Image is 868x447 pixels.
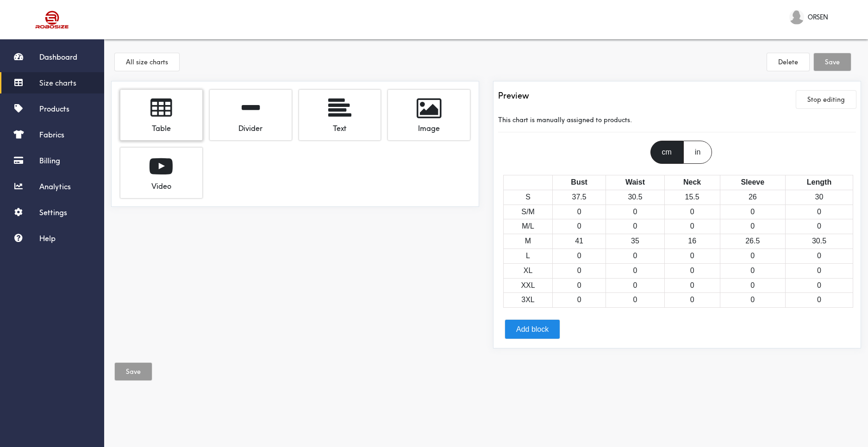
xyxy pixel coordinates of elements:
td: 0 [606,263,664,278]
div: in [683,141,712,164]
td: 0 [553,248,606,263]
td: 30 [786,190,853,205]
td: 0 [720,205,785,219]
div: Divider [217,120,285,133]
td: 0 [606,278,664,293]
div: Table [127,120,195,133]
div: Video [127,178,195,191]
td: 0 [606,205,664,219]
td: S [504,190,553,205]
div: Text [306,120,374,133]
td: 0 [720,293,785,308]
td: 0 [553,293,606,308]
td: 0 [786,293,853,308]
td: 37.5 [553,190,606,205]
td: XXL [504,278,553,293]
h3: Preview [498,91,529,101]
td: 15.5 [664,190,720,205]
button: Save [814,53,851,71]
td: 0 [606,219,664,234]
td: 0 [553,263,606,278]
td: 0 [720,219,785,234]
span: Size charts [39,78,76,87]
th: Sleeve [720,175,785,190]
button: All size charts [115,53,179,71]
td: XL [504,263,553,278]
td: 30.5 [786,234,853,249]
span: Fabrics [39,130,64,139]
th: Waist [606,175,664,190]
td: 0 [786,219,853,234]
span: Analytics [39,182,71,191]
button: Stop editing [796,91,856,108]
button: Add block [505,320,560,339]
img: ORSEN [789,10,804,25]
td: M/L [504,219,553,234]
td: 0 [664,205,720,219]
td: 26 [720,190,785,205]
td: 0 [606,248,664,263]
span: Dashboard [39,52,77,62]
td: 0 [553,219,606,234]
td: 16 [664,234,720,249]
td: L [504,248,553,263]
td: 30.5 [606,190,664,205]
span: Billing [39,156,60,165]
span: ORSEN [808,12,828,22]
td: S/M [504,205,553,219]
td: 35 [606,234,664,249]
div: Image [395,120,463,133]
td: 0 [786,263,853,278]
span: Products [39,104,69,113]
td: 0 [664,278,720,293]
th: Bust [553,175,606,190]
span: Settings [39,208,67,217]
span: Help [39,234,56,243]
td: 3XL [504,293,553,308]
td: 0 [553,205,606,219]
button: Delete [767,53,809,71]
td: 0 [720,278,785,293]
td: 0 [786,248,853,263]
td: 0 [553,278,606,293]
td: 0 [786,278,853,293]
th: Neck [664,175,720,190]
img: Robosize [18,7,87,32]
td: 0 [786,205,853,219]
td: 0 [664,219,720,234]
td: M [504,234,553,249]
td: 0 [606,293,664,308]
td: 41 [553,234,606,249]
td: 0 [664,263,720,278]
td: 0 [664,293,720,308]
td: 26.5 [720,234,785,249]
td: 0 [664,248,720,263]
div: This chart is manually assigned to products. [498,108,856,132]
th: Length [786,175,853,190]
td: 0 [720,248,785,263]
div: cm [650,141,683,164]
button: Save [115,363,152,380]
td: 0 [720,263,785,278]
